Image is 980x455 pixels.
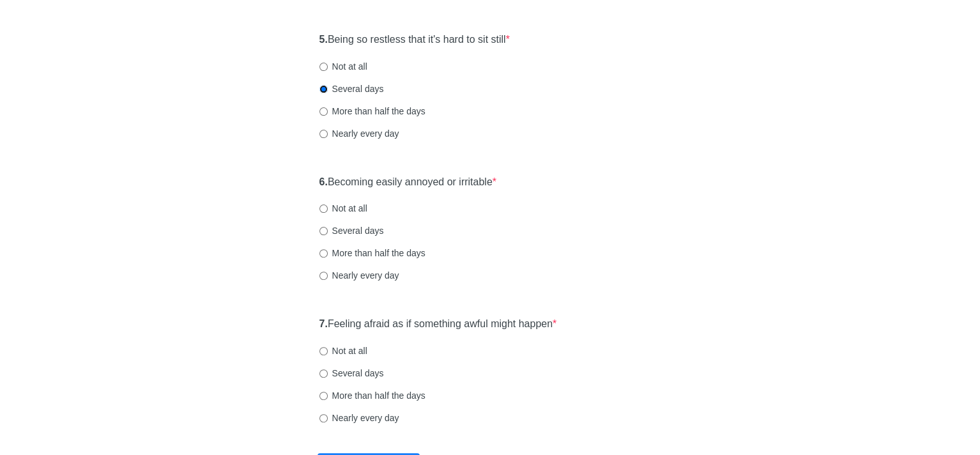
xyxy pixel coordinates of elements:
strong: 5. [319,34,328,45]
input: Several days [319,369,328,378]
input: Not at all [319,63,328,71]
label: More than half the days [319,105,425,118]
label: Nearly every day [319,127,399,140]
label: Several days [319,367,384,380]
strong: 7. [319,318,328,329]
input: Nearly every day [319,414,328,422]
input: Not at all [319,347,328,355]
label: More than half the days [319,247,425,259]
input: Not at all [319,204,328,213]
label: Not at all [319,202,367,215]
label: Not at all [319,344,367,357]
input: Nearly every day [319,272,328,280]
label: More than half the days [319,389,425,402]
strong: 6. [319,176,328,187]
input: Nearly every day [319,130,328,138]
label: Nearly every day [319,269,399,282]
label: Being so restless that it's hard to sit still [319,33,510,47]
input: More than half the days [319,392,328,400]
input: Several days [319,227,328,235]
label: Several days [319,82,384,95]
input: More than half the days [319,107,328,116]
label: Not at all [319,60,367,73]
input: Several days [319,85,328,93]
label: Feeling afraid as if something awful might happen [319,317,557,332]
label: Nearly every day [319,412,399,424]
label: Several days [319,224,384,237]
input: More than half the days [319,249,328,258]
label: Becoming easily annoyed or irritable [319,175,497,190]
